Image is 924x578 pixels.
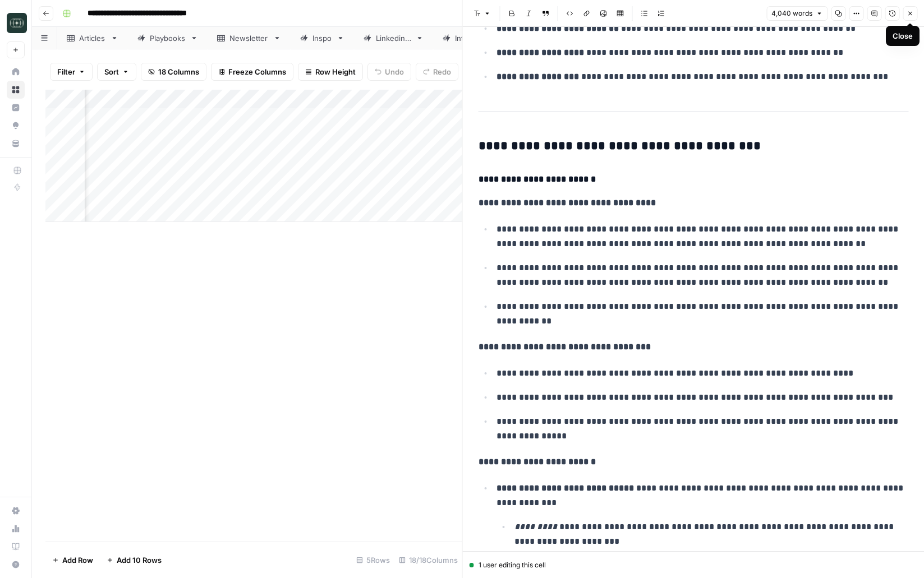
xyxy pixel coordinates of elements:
span: Add Row [62,554,93,566]
div: Interview -> Briefs [455,33,520,44]
a: Linkedin 3 [354,27,433,49]
button: Undo [367,63,411,81]
span: Row Height [315,66,356,77]
a: Inspo [291,27,354,49]
a: Learning Hub [7,538,25,556]
span: Freeze Columns [228,66,286,77]
button: Add Row [45,551,100,569]
div: Articles [79,33,106,44]
button: Filter [50,63,93,81]
a: Insights [7,99,25,117]
span: Filter [57,66,75,77]
div: 1 user editing this cell [470,560,918,570]
a: Home [7,63,25,81]
button: 18 Columns [141,63,206,81]
div: Linkedin 3 [376,33,411,44]
button: Freeze Columns [211,63,293,81]
div: 18/18 Columns [394,551,462,569]
div: Close [893,30,913,41]
a: Usage [7,520,25,538]
div: Playbooks [150,33,186,44]
span: 4,040 words [771,8,812,19]
button: Row Height [298,63,363,81]
div: 5 Rows [352,551,394,569]
button: Sort [97,63,136,81]
button: 4,040 words [766,6,828,21]
div: Inspo [312,33,332,44]
a: Interview -> Briefs [433,27,541,49]
button: Redo [416,63,458,81]
span: Add 10 Rows [117,554,162,566]
a: Opportunities [7,117,25,135]
a: Playbooks [128,27,208,49]
span: Undo [385,66,404,77]
button: Add 10 Rows [100,551,168,569]
span: Sort [104,66,119,77]
span: 18 Columns [158,66,199,77]
img: Catalyst Logo [7,13,27,33]
button: Help + Support [7,556,25,574]
a: Settings [7,502,25,520]
a: Newsletter [208,27,291,49]
a: Your Data [7,135,25,152]
span: Redo [433,66,451,77]
a: Articles [57,27,128,49]
button: Workspace: Catalyst [7,9,25,37]
div: Newsletter [229,33,269,44]
a: Browse [7,81,25,99]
